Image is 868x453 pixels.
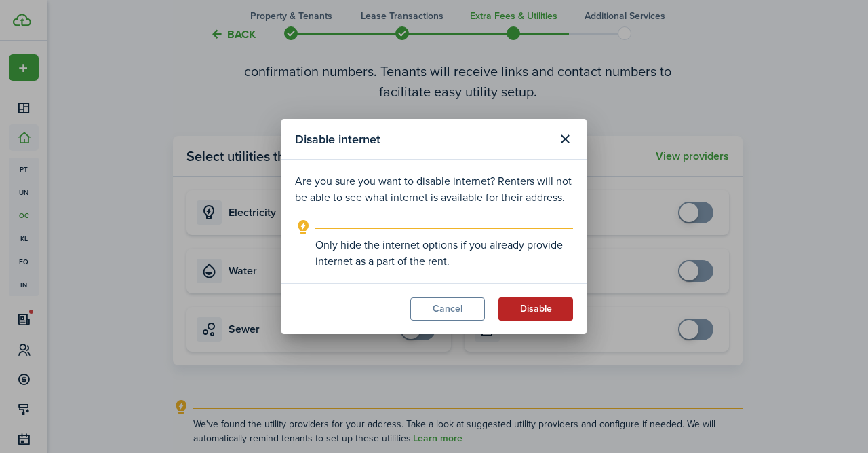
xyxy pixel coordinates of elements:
p: Are you sure you want to disable internet? Renters will not be able to see what internet is avail... [295,173,573,206]
button: Disable [498,297,573,321]
i: outline [295,219,312,236]
explanation-description: Only hide the internet options if you already provide internet as a part of the rent. [315,237,573,270]
button: Close modal [553,128,576,151]
button: Cancel [410,297,485,321]
modal-title: Disable internet [295,126,550,152]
